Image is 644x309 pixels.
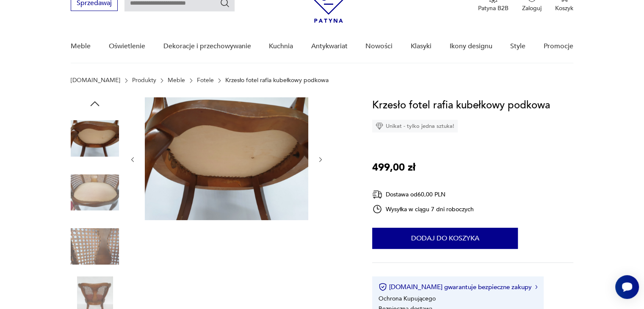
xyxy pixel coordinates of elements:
[411,30,431,63] a: Klasyki
[379,283,387,291] img: Ikona certyfikatu
[163,30,251,63] a: Dekoracje i przechowywanie
[71,114,119,163] img: Zdjęcie produktu Krzesło fotel rafia kubełkowy podkowa
[71,168,119,217] img: Zdjęcie produktu Krzesło fotel rafia kubełkowy podkowa
[535,285,538,289] img: Ikona strzałki w prawo
[71,30,91,63] a: Meble
[379,295,436,303] li: Ochrona Kupującego
[311,30,348,63] a: Antykwariat
[555,4,573,12] p: Koszyk
[372,189,382,200] img: Ikona dostawy
[376,122,383,130] img: Ikona diamentu
[372,160,415,176] p: 499,00 zł
[615,275,639,299] iframe: Smartsupp widget button
[510,30,525,63] a: Style
[168,77,185,84] a: Meble
[478,4,509,12] p: Patyna B2B
[109,30,145,63] a: Oświetlenie
[365,30,392,63] a: Nowości
[71,77,120,84] a: [DOMAIN_NAME]
[372,120,458,132] div: Unikat - tylko jedna sztuka!
[71,222,119,270] img: Zdjęcie produktu Krzesło fotel rafia kubełkowy podkowa
[372,228,518,249] button: Dodaj do koszyka
[145,97,308,220] img: Zdjęcie produktu Krzesło fotel rafia kubełkowy podkowa
[197,77,214,84] a: Fotele
[132,77,156,84] a: Produkty
[372,204,474,214] div: Wysyłka w ciągu 7 dni roboczych
[544,30,573,63] a: Promocje
[225,77,329,84] p: Krzesło fotel rafia kubełkowy podkowa
[379,283,537,291] button: [DOMAIN_NAME] gwarantuje bezpieczne zakupy
[372,97,550,113] h1: Krzesło fotel rafia kubełkowy podkowa
[269,30,293,63] a: Kuchnia
[71,1,118,7] a: Sprzedawaj
[372,189,474,200] div: Dostawa od 60,00 PLN
[522,4,542,12] p: Zaloguj
[449,30,492,63] a: Ikony designu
